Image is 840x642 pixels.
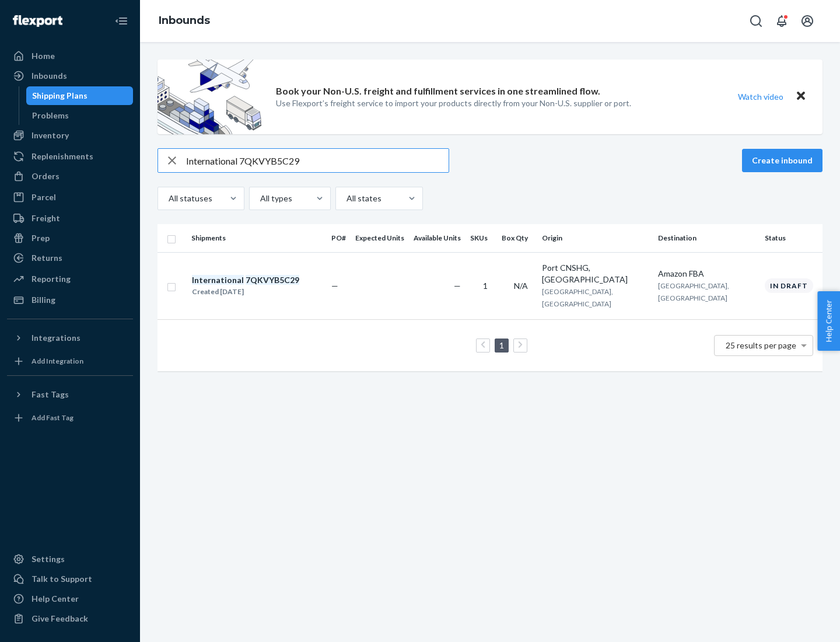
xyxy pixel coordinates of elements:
[7,147,133,166] a: Replenishments
[7,609,133,628] button: Give Feedback
[345,193,346,204] input: All states
[32,50,55,62] div: Home
[454,281,461,291] span: —
[13,15,62,27] img: Flexport logo
[351,224,409,252] th: Expected Units
[32,110,69,121] div: Problems
[32,90,87,102] div: Shipping Plans
[32,593,79,605] div: Help Center
[409,224,466,252] th: Available Units
[149,4,219,38] ol: breadcrumbs
[7,589,133,608] a: Help Center
[186,149,449,172] input: Search inbounds by name, destination, msku...
[7,67,133,85] a: Inbounds
[653,224,760,252] th: Destination
[246,275,299,285] em: 7QKVYB5C29
[7,229,133,247] a: Prep
[32,389,69,400] div: Fast Tags
[32,232,50,244] div: Prep
[742,149,822,172] button: Create inbound
[514,281,528,291] span: N/A
[817,291,840,351] button: Help Center
[32,356,83,366] div: Add Integration
[7,409,133,427] a: Add Fast Tag
[32,130,69,141] div: Inventory
[7,291,133,309] a: Billing
[7,167,133,186] a: Orders
[7,249,133,267] a: Returns
[7,270,133,288] a: Reporting
[7,329,133,347] button: Integrations
[537,224,653,252] th: Origin
[327,224,351,252] th: PO#
[7,209,133,228] a: Freight
[32,191,56,203] div: Parcel
[7,352,133,371] a: Add Integration
[32,332,80,344] div: Integrations
[192,286,299,298] div: Created [DATE]
[32,252,62,264] div: Returns
[7,385,133,404] button: Fast Tags
[32,553,65,565] div: Settings
[7,47,133,65] a: Home
[7,188,133,207] a: Parcel
[483,281,488,291] span: 1
[32,573,92,585] div: Talk to Support
[159,14,210,27] a: Inbounds
[765,278,813,293] div: In draft
[167,193,169,204] input: All statuses
[32,212,60,224] div: Freight
[497,340,506,350] a: Page 1 is your current page
[497,224,537,252] th: Box Qty
[32,613,88,624] div: Give Feedback
[32,170,60,182] div: Orders
[110,9,133,33] button: Close Navigation
[192,275,244,285] em: International
[793,88,808,105] button: Close
[726,340,796,350] span: 25 results per page
[32,294,55,306] div: Billing
[744,9,768,33] button: Open Search Box
[658,281,729,302] span: [GEOGRAPHIC_DATA], [GEOGRAPHIC_DATA]
[7,570,133,588] a: Talk to Support
[276,85,600,98] p: Book your Non-U.S. freight and fulfillment services in one streamlined flow.
[32,70,67,82] div: Inbounds
[276,97,631,109] p: Use Flexport’s freight service to import your products directly from your Non-U.S. supplier or port.
[730,88,791,105] button: Watch video
[658,268,755,280] div: Amazon FBA
[542,262,649,285] div: Port CNSHG, [GEOGRAPHIC_DATA]
[760,224,822,252] th: Status
[770,9,793,33] button: Open notifications
[187,224,327,252] th: Shipments
[7,550,133,568] a: Settings
[32,273,71,285] div: Reporting
[7,126,133,145] a: Inventory
[796,9,819,33] button: Open account menu
[26,106,134,125] a: Problems
[542,287,613,308] span: [GEOGRAPHIC_DATA], [GEOGRAPHIC_DATA]
[26,86,134,105] a: Shipping Plans
[32,413,73,423] div: Add Fast Tag
[259,193,260,204] input: All types
[466,224,497,252] th: SKUs
[331,281,338,291] span: —
[32,151,93,162] div: Replenishments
